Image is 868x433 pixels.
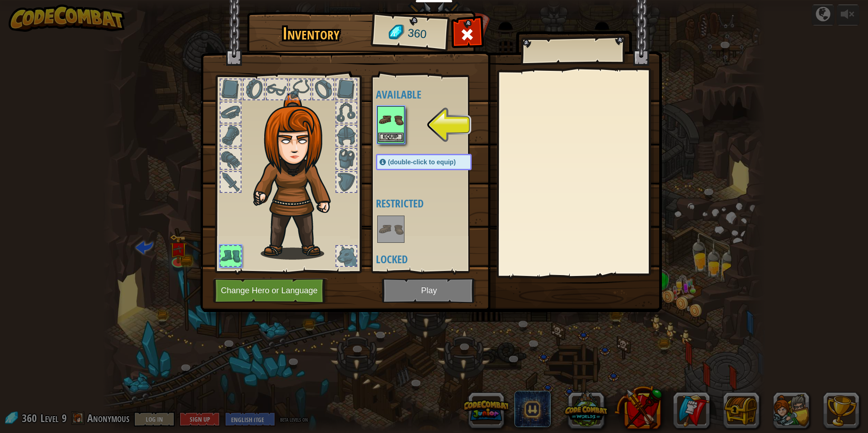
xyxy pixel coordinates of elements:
button: Change Hero or Language [213,278,328,303]
button: Equip [378,133,404,142]
h1: Inventory [253,24,369,43]
span: (double-click to equip) [388,158,456,166]
h4: Restricted [376,197,490,209]
img: portrait.png [378,216,404,242]
img: portrait.png [378,107,404,133]
span: 360 [407,25,427,43]
h4: Available [376,89,490,100]
h4: Locked [376,253,490,265]
img: hair_f2.png [249,93,347,260]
